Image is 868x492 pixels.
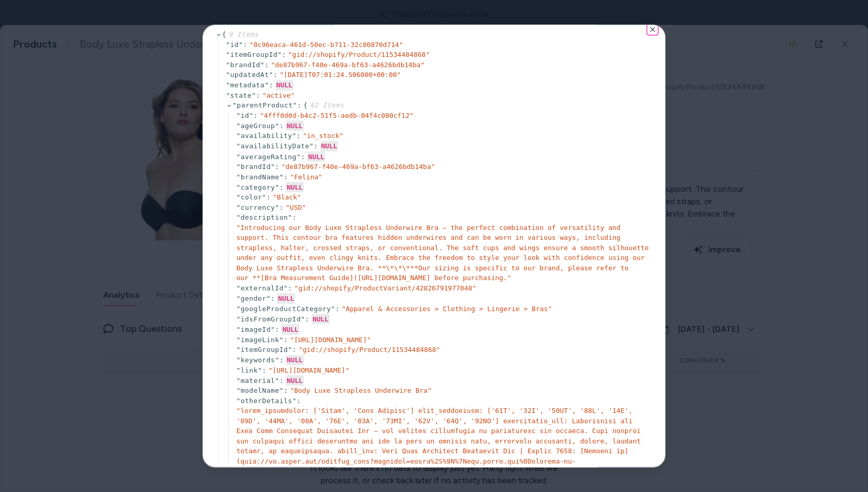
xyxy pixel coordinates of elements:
[236,224,648,282] span: " Introducing our Body Luxe Strapless Underwire Bra – the perfect combination of versatility and ...
[320,141,338,151] div: NULL
[269,80,273,90] div: :
[236,121,279,129] span: " ageGroup "
[282,50,286,60] div: :
[262,91,295,99] span: " active "
[243,39,247,50] div: :
[280,375,284,386] div: :
[236,284,288,292] span: " externalId "
[288,283,292,294] div: :
[282,324,300,334] div: NULL
[226,60,265,68] span: " brandId "
[254,110,258,120] div: :
[226,51,282,58] span: " itemGroupId "
[280,182,284,192] div: :
[297,100,301,111] div: :
[236,295,271,302] span: " gender "
[271,294,275,304] div: :
[226,30,258,38] span: 9 Items
[280,355,284,365] div: :
[290,335,371,343] span: " [URL][DOMAIN_NAME] "
[290,173,322,180] span: " Felina "
[335,303,339,314] div: :
[233,101,297,109] span: " parentProduct "
[280,203,284,213] div: :
[226,40,243,48] span: " id "
[280,120,284,131] div: :
[236,366,262,374] span: " link "
[236,193,266,201] span: " color "
[314,141,318,151] div: :
[236,346,292,353] span: " itemGroupId "
[250,40,403,48] span: " 0c96eaca-461d-50ec-b711-32c80870d714 "
[236,315,305,322] span: " idsFromGroupId "
[297,131,301,141] div: :
[256,90,260,100] div: :
[297,395,301,406] div: :
[342,304,552,312] span: " Apparel & Accessories > Clothing > Lingerie > Bras "
[284,172,288,182] div: :
[236,387,284,394] span: " modelName "
[236,142,314,150] span: " availabilityDate "
[286,375,304,386] div: NULL
[226,91,256,99] span: " state "
[290,387,431,394] span: " Body Luxe Strapless Underwire Bra "
[273,70,277,80] div: :
[292,345,297,355] div: :
[236,204,279,211] span: " currency "
[288,51,430,58] span: " gid://shopify/Product/11534484868 "
[308,101,345,109] span: 42 Items
[280,71,401,79] span: " [DATE]T07:01:24.506000+00:00 "
[292,212,297,223] div: :
[236,356,279,364] span: " keywords "
[269,366,350,374] span: " [URL][DOMAIN_NAME] "
[273,193,301,201] span: " Black "
[284,334,288,345] div: :
[305,314,309,324] div: :
[236,173,284,180] span: " brandName "
[226,71,273,79] span: " updatedAt "
[299,346,440,353] span: " gid://shopify/Product/11534484868 "
[303,101,344,109] span: {
[275,324,279,334] div: :
[286,204,306,211] span: " USD "
[271,60,424,68] span: " de87b967-f40e-469a-bf63-a4626bdb14ba "
[260,111,413,119] span: " 4fff0d0d-b4c2-51f5-aedb-04f4c080cf12 "
[307,151,326,162] div: NULL
[286,120,304,131] div: NULL
[236,132,297,140] span: " availability "
[286,182,304,192] div: NULL
[236,183,279,191] span: " category "
[282,163,435,171] span: " de87b967-f40e-469a-bf63-a4626bdb14ba "
[301,151,305,162] div: :
[236,152,301,160] span: " averageRating "
[267,192,271,203] div: :
[236,335,284,343] span: " imageLink "
[312,314,330,324] div: NULL
[295,284,476,292] span: " gid://shopify/ProductVariant/42826791977048 "
[236,213,292,221] span: " description "
[265,59,269,70] div: :
[284,386,288,396] div: :
[275,80,293,90] div: NULL
[236,304,335,312] span: " googleProductCategory "
[303,132,343,140] span: " in_stock "
[222,30,259,38] span: {
[275,162,279,172] div: :
[236,325,275,333] span: " imageId "
[236,163,275,171] span: " brandId "
[226,81,269,89] span: " metadata "
[262,365,266,375] div: :
[286,355,304,365] div: NULL
[236,396,297,404] span: " otherDetails "
[236,376,279,384] span: " material "
[236,111,253,119] span: " id "
[277,293,295,303] div: NULL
